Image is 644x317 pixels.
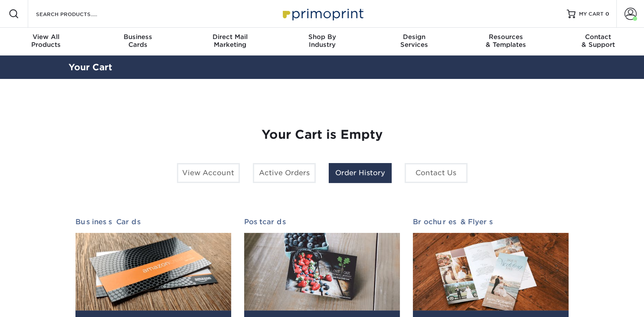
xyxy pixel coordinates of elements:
[184,28,276,56] a: Direct MailMarketing
[413,218,569,226] h2: Brochures & Flyers
[605,11,609,17] span: 0
[368,33,460,41] span: Design
[244,218,400,226] h2: Postcards
[276,33,368,49] div: Industry
[69,62,112,72] a: Your Cart
[460,33,552,49] div: & Templates
[329,163,392,183] a: Order History
[552,33,644,41] span: Contact
[253,163,316,183] a: Active Orders
[368,33,460,49] div: Services
[460,28,552,56] a: Resources& Templates
[35,9,120,19] input: SEARCH PRODUCTS.....
[92,33,184,41] span: Business
[552,28,644,56] a: Contact& Support
[579,10,604,18] span: MY CART
[413,233,569,311] img: Brochures & Flyers
[184,33,276,41] span: Direct Mail
[75,218,231,226] h2: Business Cards
[184,33,276,49] div: Marketing
[75,127,569,142] h1: Your Cart is Empty
[92,28,184,56] a: BusinessCards
[276,33,368,41] span: Shop By
[460,33,552,41] span: Resources
[92,33,184,49] div: Cards
[276,28,368,56] a: Shop ByIndustry
[368,28,460,56] a: DesignServices
[405,163,467,183] a: Contact Us
[279,4,366,23] img: Primoprint
[552,33,644,49] div: & Support
[75,233,231,311] img: Business Cards
[244,233,400,311] img: Postcards
[177,163,240,183] a: View Account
